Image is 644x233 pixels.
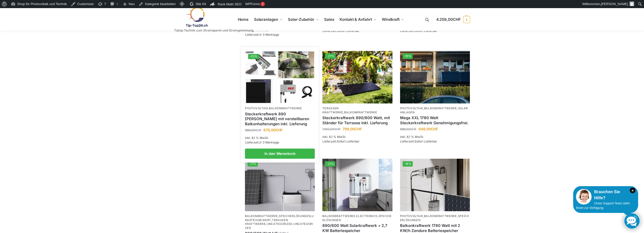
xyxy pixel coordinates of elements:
[245,214,315,230] p: , , , , ,
[337,139,360,143] span: Sofort Lieferbar
[334,127,341,131] span: CHF
[436,17,461,22] span: 4.259,00
[174,7,218,27] img: Solaranlagen, Speicheranlagen und Energiesparprodukte
[245,149,315,159] a: In den Warenkorb legen: „Steckerkraftwerk 890 Watt mit verstellbaren Balkonhalterungen inkl. Lief...
[400,106,423,110] a: Photovoltaik
[400,29,437,33] span: Lieferzeit:
[400,51,470,103] a: -15%2 Balkonkraftwerke
[276,128,283,132] span: CHF
[414,29,437,33] span: Sofort Lieferbar
[245,214,314,222] a: Unkategorisiert
[245,128,261,132] bdi: 999,00
[400,115,470,125] a: Mega XXL 1780 Watt Steckerkraftwerk Genehmigungsfrei.
[245,159,315,211] a: -21%ASE 1000 Batteriespeicher
[414,139,437,143] span: Sofort Lieferbar
[424,214,457,218] a: Balkonkraftwerke
[400,135,470,139] p: inkl. 8,1 % MwSt.
[322,159,392,211] img: Steckerkraftwerk mit 2,7kwh-Speicher
[279,214,310,218] a: Speicherlösungen
[245,106,268,110] a: Photovoltaik
[267,222,293,226] a: Uncategorized
[630,2,634,6] img: Benutzerbild von Rupert Spoddig
[322,139,360,143] span: Lieferzeit:
[259,33,279,37] span: 2-3 Werktage
[463,16,470,23] span: 2
[269,106,302,110] a: Balkonkraftwerke
[400,214,470,222] p: , ,
[431,127,438,131] span: CHF
[337,29,360,33] span: Sofort Lieferbar
[400,106,468,114] a: Solaranlagen
[322,51,392,103] a: -27%Steckerkraftwerk 890/600 Watt, mit Ständer für Terrasse inkl. Lieferung
[453,17,461,22] span: CHF
[338,8,379,31] a: Kontakt & Anfahrt
[436,8,470,31] nav: Cart contents
[436,12,470,27] a: 4.259,00CHF 2
[630,188,635,193] i: Schließen
[286,8,321,31] a: Solar-Zubehör
[400,51,470,103] img: 2 Balkonkraftwerke
[254,17,278,22] span: Solaranlagen
[340,17,372,22] span: Kontakt & Anfahrt
[400,159,470,211] a: -19%Zendure-solar-flow-Batteriespeicher für Balkonkraftwerke
[322,159,392,211] a: -21%Steckerkraftwerk mit 2,7kwh-Speicher
[245,106,315,110] p: ,
[322,51,392,103] img: Steckerkraftwerk 890/600 Watt, mit Ständer für Terrasse inkl. Lieferung
[400,106,470,114] p: , ,
[400,159,470,211] img: Zendure-solar-flow-Batteriespeicher für Balkonkraftwerke
[424,106,457,110] a: Balkonkraftwerke
[255,128,261,132] span: CHF
[400,214,423,218] a: Photovoltaik
[400,214,469,222] a: Speicherlösungen
[355,127,362,131] span: CHF
[344,111,377,114] a: Balkonkraftwerke
[218,2,241,6] span: Rank Math SEO
[322,135,392,139] p: inkl. 8,1 % MwSt.
[380,8,406,31] a: Windkraft
[246,51,314,103] a: -32%860 Watt Komplett mit Balkonhalterung
[576,189,635,201] div: Brauchen Sie Hilfe?
[260,2,265,6] div: 3
[259,140,279,144] span: 2-3 Werktage
[576,202,630,210] span: Unser Support-Team steht Ihnen zur Verfügung
[263,128,283,132] bdi: 679,00
[322,106,343,114] a: Terassen Kraftwerke
[322,127,341,131] bdi: 1.100,00
[288,17,314,22] span: Solar-Zubehör
[246,51,314,103] img: 860 Watt Komplett mit Balkonhalterung
[601,2,628,6] span: [PERSON_NAME]
[245,159,315,211] img: ASE 1000 Batteriespeicher
[322,214,391,222] a: Speicherlösungen
[322,106,392,114] p: ,
[245,222,313,229] a: Uncategorized
[322,115,392,125] a: Steckerkraftwerk 890/600 Watt, mit Ständer für Terrasse inkl. Lieferung
[245,140,279,144] span: Lieferzeit:
[245,214,278,218] a: Balkonkraftwerke
[400,139,437,143] span: Lieferzeit:
[322,29,360,33] span: Lieferzeit:
[382,17,400,22] span: Windkraft
[343,127,362,131] bdi: 799,00
[400,223,470,233] a: Balkonkraftwerk 1780 Watt mit 2 KW/h Zendure Batteriespeicher
[322,214,392,222] p: , ,
[356,214,378,218] a: Electronics
[245,112,315,127] a: Steckerkraftwerk 890 Watt mit verstellbaren Balkonhalterungen inkl. Lieferung
[322,214,355,218] a: Balkonkraftwerke
[245,136,315,140] p: inkl. 8,1 % MwSt.
[252,8,284,31] a: Solaranlagen
[400,127,417,131] bdi: 999,00
[419,127,438,131] bdi: 849,00
[322,8,336,31] a: Sales
[174,29,253,32] p: Tiptop Technik zum Stromsparen und Stromgewinnung
[245,33,279,37] span: Lieferzeit:
[196,2,206,6] span: Site Kit
[324,17,334,22] span: Sales
[410,127,417,131] span: CHF
[245,218,288,226] a: Terassen Kraftwerke
[576,189,592,205] img: Customer service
